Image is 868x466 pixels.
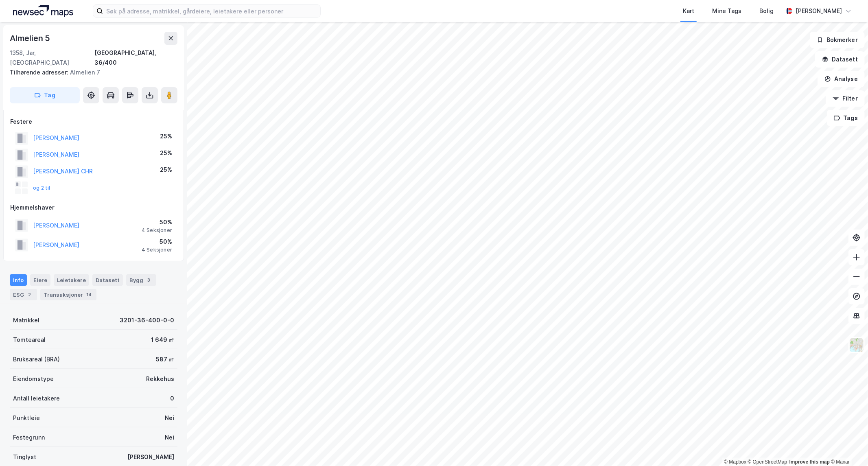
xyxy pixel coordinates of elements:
div: Tinglyst [13,452,36,462]
div: Festere [10,117,177,127]
img: logo.a4113a55bc3d86da70a041830d287a7e.svg [13,5,73,17]
div: Bruksareal (BRA) [13,354,60,364]
div: 25% [160,148,172,158]
div: Nei [165,433,174,442]
button: Tag [10,87,80,103]
div: Kart [683,6,694,16]
div: 4 Seksjoner [142,247,172,253]
div: Hjemmelshaver [10,203,177,212]
div: 1358, Jar, [GEOGRAPHIC_DATA] [10,48,94,68]
button: Bokmerker [810,32,865,48]
div: 14 [85,291,93,299]
div: Nei [165,413,174,423]
div: 587 ㎡ [156,354,174,364]
div: Rekkehus [146,374,174,384]
div: [PERSON_NAME] [796,6,842,16]
div: Antall leietakere [13,394,60,403]
div: Datasett [92,274,123,286]
div: ESG [10,289,37,300]
div: Punktleie [13,413,40,423]
div: Bolig [759,6,774,16]
button: Analyse [818,71,865,87]
a: Improve this map [789,459,830,465]
div: Matrikkel [13,315,39,325]
img: Z [849,337,864,353]
iframe: Chat Widget [827,427,868,466]
button: Tags [827,110,865,126]
div: 3 [145,276,153,284]
input: Søk på adresse, matrikkel, gårdeiere, leietakere eller personer [103,5,320,17]
div: Leietakere [54,274,89,286]
div: 50% [142,217,172,227]
div: [PERSON_NAME] [127,452,174,462]
div: Mine Tags [712,6,741,16]
div: 4 Seksjoner [142,227,172,234]
div: Bygg [126,274,156,286]
button: Datasett [815,51,865,68]
a: Mapbox [724,459,746,465]
div: [GEOGRAPHIC_DATA], 36/400 [94,48,177,68]
div: Eiendomstype [13,374,54,384]
button: Filter [826,90,865,107]
span: Tilhørende adresser: [10,69,70,76]
div: Eiere [30,274,50,286]
div: 2 [26,291,34,299]
div: 25% [160,165,172,175]
div: Transaksjoner [40,289,96,300]
div: Almelien 7 [10,68,171,77]
div: Tomteareal [13,335,46,345]
div: Festegrunn [13,433,45,442]
div: 25% [160,131,172,141]
div: Almelien 5 [10,32,52,45]
div: Kontrollprogram for chat [827,427,868,466]
div: 0 [170,394,174,403]
div: Info [10,274,27,286]
div: 1 649 ㎡ [151,335,174,345]
a: OpenStreetMap [748,459,787,465]
div: 50% [142,237,172,247]
div: 3201-36-400-0-0 [120,315,174,325]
